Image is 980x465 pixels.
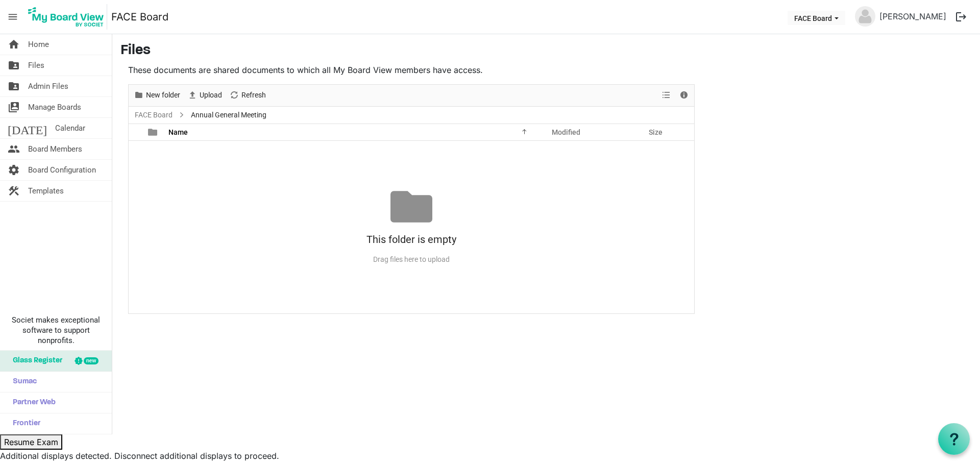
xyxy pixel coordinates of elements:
span: Partner Web [8,393,56,413]
span: Glass Register [8,351,62,371]
span: settings [8,160,20,180]
button: Upload [186,89,224,102]
a: FACE Board [111,7,168,27]
span: New folder [145,89,181,102]
span: Board Configuration [28,160,96,180]
span: folder_shared [8,55,20,76]
span: Sumac [8,372,37,392]
span: Admin Files [28,76,68,96]
div: Details [675,85,693,106]
span: Home [28,34,49,55]
span: Annual General Meeting [189,109,268,121]
a: [PERSON_NAME] [875,6,950,27]
span: switch_account [8,97,20,117]
button: logout [950,6,972,28]
button: Details [677,89,691,102]
div: Drag files here to upload [129,251,694,268]
span: Size [649,128,663,136]
div: new [84,357,99,364]
span: menu [3,7,22,27]
img: My Board View Logo [25,4,107,30]
span: people [8,139,20,159]
div: New folder [130,85,184,106]
div: This folder is empty [129,228,694,251]
button: FACE Board dropdownbutton [788,11,845,25]
span: Upload [199,89,223,102]
button: Refresh [228,89,268,102]
button: New folder [132,89,182,102]
div: Refresh [226,85,269,106]
span: Name [168,128,188,136]
span: Templates [28,181,64,201]
span: Modified [552,128,580,136]
span: [DATE] [8,118,47,138]
div: View [658,85,675,106]
img: no-profile-picture.svg [855,6,875,27]
span: Calendar [55,118,85,138]
span: Refresh [240,89,267,102]
span: construction [8,181,20,201]
span: Societ makes exceptional software to support nonprofits. [5,315,107,346]
span: Frontier [8,413,40,434]
div: Upload [184,85,226,106]
p: These documents are shared documents to which all My Board View members have access. [128,64,695,76]
span: folder_shared [8,76,20,96]
h3: Files [120,42,972,60]
span: home [8,34,20,55]
span: Files [28,55,44,76]
span: Manage Boards [28,97,81,117]
span: Board Members [28,139,82,159]
a: FACE Board [133,109,175,121]
a: My Board View Logo [25,4,111,30]
button: View dropdownbutton [660,89,672,102]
